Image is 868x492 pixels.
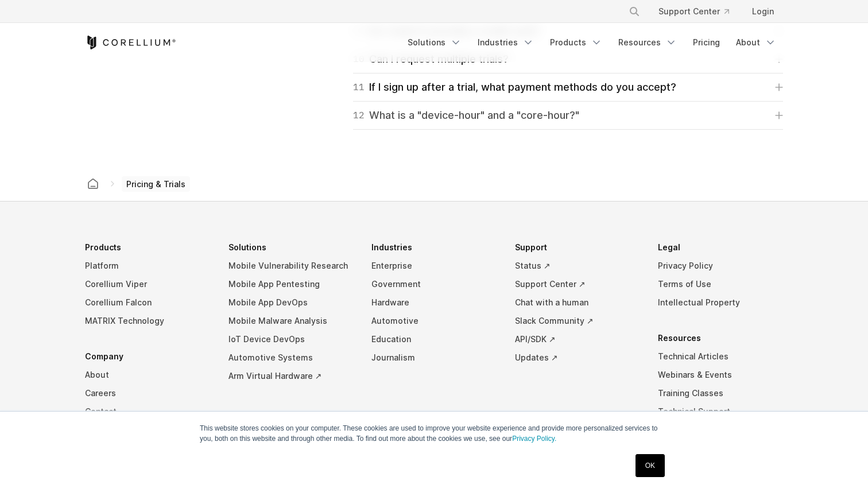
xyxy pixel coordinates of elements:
a: Hardware [371,293,497,312]
a: Platform [85,257,210,275]
a: Corellium home [83,176,103,192]
a: Automotive [371,312,497,330]
a: Chat with a human [515,293,640,312]
span: Pricing & Trials [122,176,190,192]
a: Mobile Malware Analysis [228,312,354,330]
span: 11 [353,79,365,95]
a: Mobile App Pentesting [228,275,354,293]
a: About [85,366,210,384]
a: Careers [85,384,210,402]
div: What is a "device-hour" and a "core-hour?" [353,107,579,123]
a: Support Center [649,1,738,22]
a: Webinars & Events [658,366,783,384]
a: IoT Device DevOps [228,330,354,348]
span: 12 [353,107,365,123]
a: Automotive Systems [228,348,354,367]
p: This website stores cookies on your computer. These cookies are used to improve your website expe... [200,423,668,444]
a: Login [743,1,783,22]
a: Mobile Vulnerability Research [228,257,354,275]
a: Corellium Falcon [85,293,210,312]
a: 11If I sign up after a trial, what payment methods do you accept? [353,79,783,95]
a: Privacy Policy [658,257,783,275]
div: Navigation Menu [85,238,783,487]
a: Education [371,330,497,348]
a: Pricing [686,32,727,53]
div: Navigation Menu [615,1,783,22]
a: About [729,32,783,53]
a: Products [543,32,609,53]
a: MATRIX Technology [85,312,210,330]
a: Corellium Home [85,36,176,49]
a: Solutions [401,32,468,53]
a: Contact [85,402,210,421]
a: Government [371,275,497,293]
a: Training Classes [658,384,783,402]
a: Journalism [371,348,497,367]
a: Enterprise [371,257,497,275]
a: Support Center ↗ [515,275,640,293]
a: Intellectual Property [658,293,783,312]
a: Corellium Viper [85,275,210,293]
a: Technical Support [658,402,783,421]
a: Terms of Use [658,275,783,293]
a: Slack Community ↗ [515,312,640,330]
a: Privacy Policy. [512,435,556,443]
a: Arm Virtual Hardware ↗ [228,367,354,385]
a: OK [635,454,665,477]
div: Navigation Menu [401,32,783,53]
a: 12What is a "device-hour" and a "core-hour?" [353,107,783,123]
a: Resources [611,32,684,53]
a: Mobile App DevOps [228,293,354,312]
a: Updates ↗ [515,348,640,367]
button: Search [624,1,645,22]
a: API/SDK ↗ [515,330,640,348]
a: Technical Articles [658,347,783,366]
a: Status ↗ [515,257,640,275]
div: If I sign up after a trial, what payment methods do you accept? [353,79,676,95]
a: Industries [471,32,541,53]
